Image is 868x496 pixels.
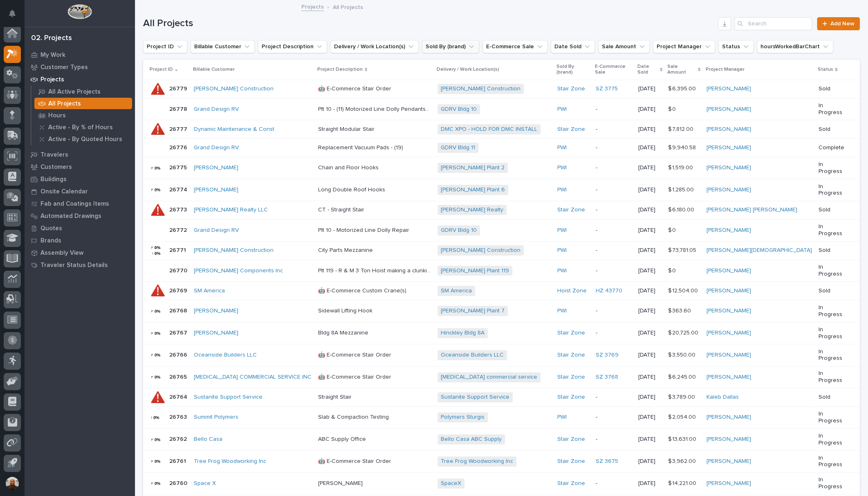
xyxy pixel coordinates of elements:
[25,148,135,161] a: Travelers
[48,124,113,131] p: Active - By % of Hours
[638,85,662,92] p: [DATE]
[169,328,189,337] p: 26767
[25,234,135,247] a: Brands
[557,247,567,254] a: PWI
[40,151,68,159] p: Travelers
[194,330,238,337] a: [PERSON_NAME]
[40,213,101,220] p: Automated Drawings
[258,40,327,53] button: Project Description
[818,206,847,213] p: Sold
[194,85,274,92] a: [PERSON_NAME] Construction
[818,476,847,490] p: In Progress
[40,237,61,245] p: Brands
[817,65,833,74] p: Status
[557,206,585,213] a: Stair Zone
[194,267,283,274] a: [PERSON_NAME] Components Inc
[318,84,393,92] p: 🤖 E-Commerce Stair Order
[318,266,433,274] p: Plt 119 - R & M 3 Ton Hoist making a clunking sound when traveling east to west
[638,436,662,443] p: [DATE]
[25,185,135,198] a: Onsite Calendar
[557,436,585,443] a: Stair Zone
[169,225,188,234] p: 26772
[818,455,847,469] p: In Progress
[441,352,504,359] a: Oceanside Builders LLC
[557,458,585,465] a: Stair Zone
[169,104,189,113] p: 26778
[706,186,751,193] a: [PERSON_NAME]
[482,40,547,53] button: E-Commerce Sale
[557,330,585,337] a: Stair Zone
[25,73,135,85] a: Projects
[40,64,88,71] p: Customer Types
[143,157,860,179] tr: 2677526775 [PERSON_NAME] Chain and Floor HooksChain and Floor Hooks [PERSON_NAME] Plant 2 PWI -[D...
[668,124,695,133] p: $ 7,812.00
[169,456,188,465] p: 26761
[143,344,860,366] tr: 2676626766 Oceanside Builders LLC 🤖 E-Commerce Stair Order🤖 E-Commerce Stair Order Oceanside Buil...
[25,259,135,271] a: Traveler Status Details
[441,287,472,294] a: SM America
[596,267,632,274] p: -
[706,144,751,151] a: [PERSON_NAME]
[150,65,173,74] p: Project ID
[596,352,619,359] a: SZ 3769
[557,480,585,487] a: Stair Zone
[557,287,587,294] a: Hoist Zone
[169,163,188,171] p: 26775
[143,80,860,98] tr: 2677926779 [PERSON_NAME] Construction 🤖 E-Commerce Stair Order🤖 E-Commerce Stair Order [PERSON_NA...
[596,186,632,193] p: -
[143,201,860,219] tr: 2677326773 [PERSON_NAME] Realty LLC CT - Straight StairCT - Straight Stair [PERSON_NAME] Realty S...
[706,480,751,487] a: [PERSON_NAME]
[596,227,632,234] p: -
[596,164,632,171] p: -
[596,458,618,465] a: SZ 3675
[818,370,847,384] p: In Progress
[333,2,363,11] p: All Projects
[169,185,189,193] p: 26774
[48,112,66,119] p: Hours
[31,34,72,43] div: 02. Projects
[31,86,135,97] a: All Active Projects
[668,456,698,465] p: $ 3,962.00
[818,85,847,92] p: Sold
[318,478,364,487] p: [PERSON_NAME]
[638,352,662,359] p: [DATE]
[169,266,189,274] p: 26770
[169,392,189,401] p: 26764
[318,104,433,113] p: Plt 10 - (11) Motorized Line Dolly Pendants Need Repaired
[194,307,238,314] a: [PERSON_NAME]
[194,106,239,113] a: Grand Design RV
[638,414,662,421] p: [DATE]
[194,126,274,133] a: Dynamic Maintenance & Const
[169,124,189,133] p: 26777
[668,205,696,213] p: $ 6,180.00
[318,225,411,234] p: Plt 10 - Motorized Line Dolly Repair
[143,451,860,473] tr: 2676126761 Tree Frog Woodworking Inc 🤖 E-Commerce Stair Order🤖 E-Commerce Stair Order Tree Frog W...
[818,394,847,401] p: Sold
[31,110,135,121] a: Hours
[143,260,860,282] tr: 2677026770 [PERSON_NAME] Components Inc Plt 119 - R & M 3 Ton Hoist making a clunking sound when ...
[557,267,567,274] a: PWI
[67,4,92,19] img: Workspace Logo
[637,62,658,77] p: Date Sold
[441,436,502,443] a: Bello Casa ABC Supply
[668,143,698,151] p: $ 9,940.58
[441,330,484,337] a: Hinckley Bldg 8A
[318,185,387,193] p: Long Double Roof Hooks
[40,188,88,195] p: Onsite Calendar
[818,126,847,133] p: Sold
[557,126,585,133] a: Stair Zone
[40,164,72,171] p: Customers
[596,126,632,133] p: -
[596,330,632,337] p: -
[194,206,268,213] a: [PERSON_NAME] Realty LLC
[818,102,847,116] p: In Progress
[301,2,324,11] a: Projects
[169,434,188,443] p: 26762
[557,186,567,193] a: PWI
[40,200,109,208] p: Fab and Coatings Items
[706,206,797,213] a: [PERSON_NAME] [PERSON_NAME]
[638,458,662,465] p: [DATE]
[668,245,698,254] p: $ 73,781.05
[169,84,189,92] p: 26779
[557,394,585,401] a: Stair Zone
